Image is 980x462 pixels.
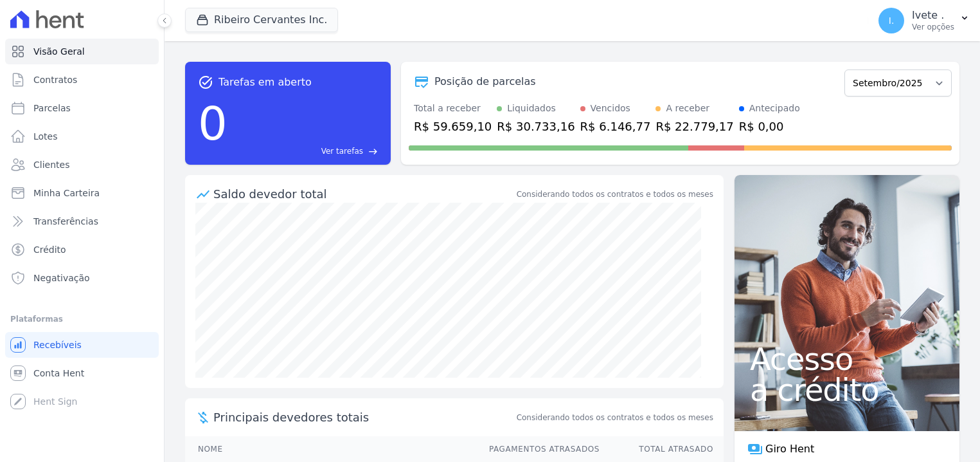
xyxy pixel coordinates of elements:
[912,22,954,32] p: Ver opções
[33,243,66,256] span: Crédito
[33,272,90,284] span: Negativação
[213,409,514,426] span: Principais devedores totais
[434,74,536,89] div: Posição de parcelas
[5,360,159,386] a: Conta Hent
[655,118,733,135] div: R$ 22.779,17
[33,158,69,171] span: Clientes
[368,147,378,156] span: east
[517,412,713,423] span: Considerando todos os contratos e todos os meses
[198,90,227,157] div: 0
[321,145,363,157] span: Ver tarefas
[507,102,556,115] div: Liquidados
[5,265,159,291] a: Negativação
[33,102,71,115] span: Parcelas
[233,145,378,157] a: Ver tarefas east
[33,187,100,199] span: Minha Carteira
[33,130,58,143] span: Lotes
[185,8,338,32] button: Ribeiro Cervantes Inc.
[591,102,630,115] div: Vencidos
[5,152,159,178] a: Clientes
[33,367,84,380] span: Conta Hent
[765,441,814,457] span: Giro Hent
[213,185,514,203] div: Saldo devedor total
[5,39,159,64] a: Visão Geral
[749,102,800,115] div: Antecipado
[33,45,85,58] span: Visão Geral
[5,237,159,263] a: Crédito
[912,9,954,22] p: Ivete .
[739,118,800,135] div: R$ 0,00
[218,75,312,90] span: Tarefas em aberto
[5,208,159,234] a: Transferências
[5,124,159,149] a: Lotes
[5,332,159,358] a: Recebíveis
[33,215,98,228] span: Transferências
[889,16,895,25] span: I.
[5,180,159,206] a: Minha Carteira
[580,118,651,135] div: R$ 6.146,77
[750,344,944,374] span: Acesso
[517,189,713,200] div: Considerando todos os contratos e todos os meses
[414,118,492,135] div: R$ 59.659,10
[198,75,213,90] span: task_alt
[414,102,492,115] div: Total a receber
[33,338,82,351] span: Recebíveis
[868,3,980,39] button: I. Ivete . Ver opções
[5,67,159,93] a: Contratos
[33,73,77,86] span: Contratos
[750,374,944,405] span: a crédito
[10,311,154,327] div: Plataformas
[666,102,709,115] div: A receber
[5,95,159,121] a: Parcelas
[497,118,575,135] div: R$ 30.733,16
